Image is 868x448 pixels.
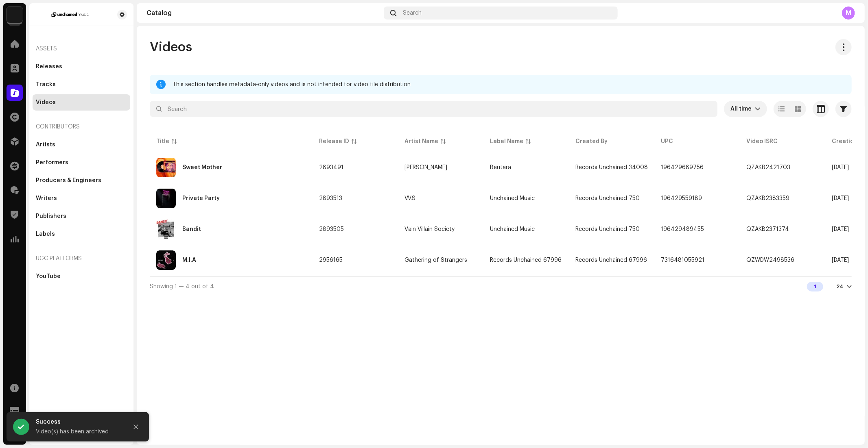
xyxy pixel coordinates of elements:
[150,284,214,289] span: Showing 1 — 4 out of 4
[128,419,144,435] button: Close
[490,196,535,201] span: Unchained Music
[319,137,349,146] div: Release ID
[36,63,62,70] div: Releases
[150,101,717,117] input: Search
[33,39,130,59] re-a-nav-header: Assets
[36,213,66,220] div: Publishers
[832,165,849,170] span: Jun 27, 2025
[36,99,56,106] div: Videos
[7,7,23,23] img: 3491ec98-3e77-43e0-b3a0-a76889c0e026
[33,76,130,93] re-m-nav-item: Tracks
[36,177,101,184] div: Producers & Engineers
[33,154,130,171] re-m-nav-item: Performers
[575,257,647,263] span: Records Unchained 67996
[319,165,343,170] span: 2893491
[156,250,176,270] img: 8d085698-66f3-433b-a5b6-af3539ec500b
[404,226,455,232] div: Vain Villain Society
[319,196,342,201] span: 2893513
[33,208,130,224] re-m-nav-item: Publishers
[842,7,855,20] div: M
[33,172,130,189] re-m-nav-item: Producers & Engineers
[182,165,222,170] div: Sweet Mother
[575,226,640,232] span: Records Unchained 750
[182,257,196,263] div: M.I.A
[575,196,640,201] span: Records Unchained 750
[173,80,845,89] div: This section handles metadata-only videos and is not intended for video file distribution
[730,101,755,117] span: All time
[33,226,130,242] re-m-nav-item: Labels
[404,165,447,170] div: [PERSON_NAME]
[746,257,794,263] span: QZWDW2498536
[33,94,130,111] re-m-nav-item: Videos
[146,10,380,16] div: Catalog
[36,195,57,202] div: Writers
[182,226,201,232] div: Bandit
[661,196,702,201] span: 196429559189
[33,59,130,75] re-m-nav-item: Releases
[33,137,130,153] re-m-nav-item: Artists
[36,427,121,437] div: Video(s) has been archived
[36,417,121,427] div: Success
[404,165,477,170] span: Jay Lou Ava
[36,231,55,237] div: Labels
[661,165,704,170] span: 196429689756
[490,226,535,232] span: Unchained Music
[404,137,438,146] div: Artist Name
[156,137,169,146] div: Title
[36,10,104,20] img: 67414a1f-724a-4c6e-84c9-997808b0c5e2
[33,190,130,207] re-m-nav-item: Writers
[36,81,56,88] div: Tracks
[36,273,61,280] div: YouTube
[150,39,192,55] span: Videos
[319,257,343,263] span: 2956165
[746,165,790,170] span: QZAKB2421703
[575,165,648,170] span: Records Unchained 34008
[404,196,477,201] span: V.V.S
[490,257,562,263] span: Records Unchained 67996
[403,10,422,16] span: Search
[182,196,220,201] div: Private Party
[36,159,68,166] div: Performers
[404,196,415,201] div: V.V.S
[746,226,789,232] span: QZAKB2371374
[832,196,849,201] span: Jun 27, 2025
[319,226,344,232] span: 2893505
[156,158,176,177] img: 316491d5-7ff8-439d-87b5-09c5ee487bc5
[404,257,477,263] span: Gathering of Strangers
[156,189,176,208] img: ea745c72-8411-4e2b-908a-8037de45111a
[832,226,849,232] span: Jun 27, 2025
[156,220,176,239] img: 8b267a08-ec3b-4891-841b-14aae03a7c72
[490,137,523,146] div: Label Name
[807,282,823,291] div: 1
[836,283,844,290] div: 24
[33,117,130,137] re-a-nav-header: Contributors
[404,226,477,232] span: Vain Villain Society
[36,141,55,148] div: Artists
[832,257,849,263] span: Jul 22, 2025
[661,257,704,263] span: 7316481055921
[746,196,789,201] span: QZAKB2383359
[755,101,761,117] div: dropdown trigger
[33,249,130,268] re-a-nav-header: UGC Platforms
[490,165,511,170] span: Beutara
[404,257,467,263] div: Gathering of Strangers
[661,226,704,232] span: 196429489455
[33,268,130,285] re-m-nav-item: YouTube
